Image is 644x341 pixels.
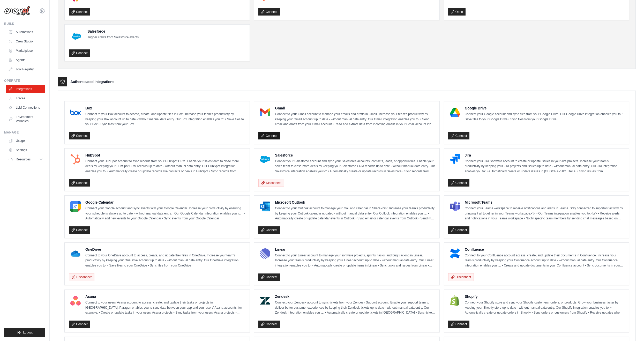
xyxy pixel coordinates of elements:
[85,206,245,221] p: Connect your Google account and sync events with your Google Calendar. Increase your productivity...
[465,294,625,299] h4: Shopify
[69,226,90,234] a: Connect
[85,247,245,252] h4: OneDrive
[465,112,625,122] p: Connect your Google account and sync files from your Google Drive. Our Google Drive integration e...
[450,295,460,306] img: Shopify Logo
[87,29,139,34] h4: Salesforce
[275,159,435,174] p: Connect your Salesforce account and sync your Salesforce accounts, contacts, leads, or opportunit...
[69,273,94,281] button: Disconnect
[85,153,245,158] h4: HubSpot
[85,294,245,299] h4: Asana
[448,226,470,234] a: Connect
[465,153,625,158] h4: Jira
[69,321,90,328] a: Connect
[275,294,435,299] h4: Zendesk
[4,6,30,16] img: Logo
[260,154,270,165] img: Salesforce Logo
[16,157,31,161] span: Resources
[4,22,45,26] div: Build
[275,253,435,268] p: Connect to your Linear account to manage your software projects, sprints, tasks, and bug tracking...
[69,179,90,187] a: Connect
[6,56,45,64] a: Agents
[6,94,45,102] a: Traces
[448,132,470,139] a: Connect
[70,154,81,165] img: HubSpot Logo
[260,201,270,212] img: Microsoft Outlook Logo
[275,153,435,158] h4: Salesforce
[465,247,625,252] h4: Confluence
[69,8,90,16] a: Connect
[6,103,45,112] a: LLM Connections
[4,79,45,83] div: Operate
[450,107,460,117] img: Google Drive Logo
[6,85,45,93] a: Integrations
[448,321,470,328] a: Connect
[23,330,33,335] span: Logout
[260,295,270,306] img: Zendesk Logo
[450,248,460,259] img: Confluence Logo
[6,65,45,73] a: Tool Registry
[6,113,45,125] a: Environment Variables
[70,201,81,212] img: Google Calendar Logo
[448,273,474,281] button: Disconnect
[275,300,435,315] p: Connect your Zendesk account to sync tickets from your Zendesk Support account. Enable your suppo...
[85,200,245,205] h4: Google Calendar
[69,132,90,139] a: Connect
[260,248,270,259] img: Linear Logo
[275,247,435,252] h4: Linear
[448,8,466,16] a: Open
[85,253,245,268] p: Connect to your OneDrive account to access, create, and update their files in OneDrive. Increase ...
[6,37,45,46] a: Crew Studio
[6,146,45,154] a: Settings
[275,106,435,111] h4: Gmail
[450,201,460,212] img: Microsoft Teams Logo
[70,248,81,259] img: OneDrive Logo
[465,200,625,205] h4: Microsoft Teams
[465,206,625,221] p: Connect your Teams workspace to receive notifications and alerts in Teams. Stay connected to impo...
[450,154,460,165] img: Jira Logo
[258,179,284,187] button: Disconnect
[69,49,90,57] a: Connect
[6,28,45,36] a: Automations
[275,206,435,221] p: Connect to your Outlook account to manage your mail and calendar in SharePoint. Increase your tea...
[465,159,625,174] p: Connect your Jira Software account to create or update issues in your Jira projects. Increase you...
[465,253,625,268] p: Connect to your Confluence account access, create, and update their documents in Confluence. Incr...
[4,130,45,135] div: Manage
[6,155,45,164] button: Resources
[258,273,280,281] a: Connect
[448,179,470,187] a: Connect
[258,226,280,234] a: Connect
[70,30,83,43] img: Salesforce Logo
[275,112,435,127] p: Connect to your Gmail account to manage your emails and drafts in Gmail. Increase your team’s pro...
[70,79,114,84] h3: Authenticated Integrations
[260,107,270,117] img: Gmail Logo
[4,328,45,337] button: Logout
[70,107,81,117] img: Box Logo
[85,112,245,127] p: Connect to your Box account to access, create, and update files in Box. Increase your team’s prod...
[275,200,435,205] h4: Microsoft Outlook
[465,106,625,111] h4: Google Drive
[85,300,245,315] p: Connect to your users’ Asana account to access, create, and update their tasks or projects in [GE...
[258,8,280,16] a: Connect
[6,137,45,145] a: Usage
[465,300,625,315] p: Connect your Shopify store and sync your Shopify customers, orders, or products. Grow your busine...
[258,321,280,328] a: Connect
[70,295,81,306] img: Asana Logo
[85,106,245,111] h4: Box
[85,159,245,174] p: Connect your HubSpot account to sync records from your HubSpot CRM. Enable your sales team to clo...
[6,47,45,55] a: Marketplace
[258,132,280,139] a: Connect
[87,35,139,40] p: Trigger crews from Salesforce events
[618,316,644,341] iframe: Chat Widget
